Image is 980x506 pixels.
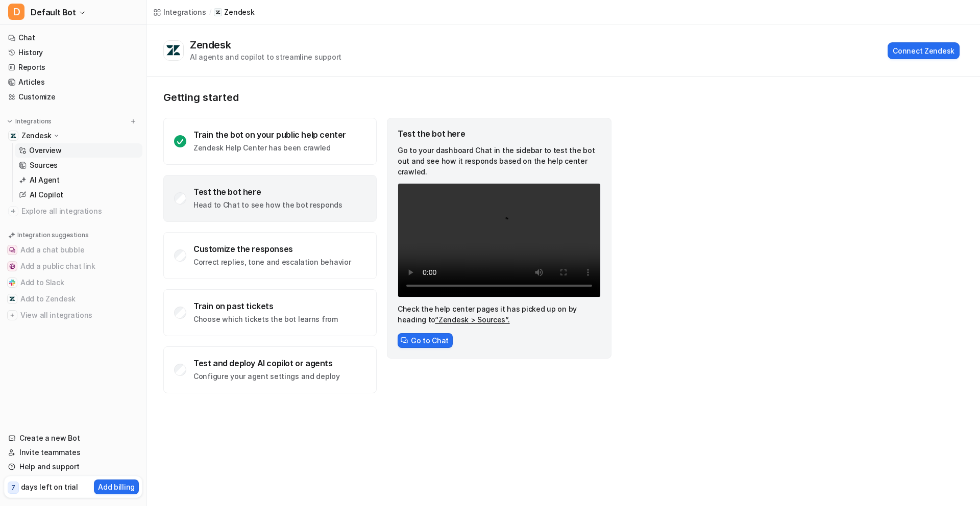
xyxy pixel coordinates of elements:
p: days left on trial [21,482,78,492]
a: Integrations [153,7,206,17]
p: Zendesk Help Center has been crawled [193,143,346,153]
img: Add to Slack [9,280,15,286]
p: Choose which tickets the bot learns from [193,314,338,324]
p: Integration suggestions [17,231,88,240]
button: Integrations [4,116,55,127]
button: Add a chat bubbleAdd a chat bubble [4,242,142,258]
p: Add billing [98,482,135,492]
a: Chat [4,31,142,45]
p: Overview [29,145,62,156]
a: Overview [15,143,142,158]
span: Default Bot [31,5,76,19]
p: Correct replies, tone and escalation behavior [193,257,351,267]
span: / [209,8,211,17]
img: Add to Zendesk [9,296,15,302]
div: Train the bot on your public help center [193,130,346,140]
p: Configure your agent settings and deploy [193,371,340,382]
div: Test the bot here [398,129,601,139]
div: Customize the responses [193,244,351,254]
button: Go to Chat [398,333,453,348]
p: Check the help center pages it has picked up on by heading to [398,303,601,325]
a: Help and support [4,460,142,474]
span: Explore all integrations [21,203,138,219]
a: Create a new Bot [4,431,142,445]
button: Add to ZendeskAdd to Zendesk [4,291,142,307]
div: Test the bot here [193,187,342,197]
img: Zendesk [10,133,16,139]
span: D [8,4,24,20]
p: Getting started [163,91,612,104]
a: Reports [4,60,142,74]
button: Connect Zendesk [888,42,960,59]
button: View all integrationsView all integrations [4,307,142,323]
a: “Zendesk > Sources”. [435,315,509,324]
img: Add a public chat link [9,263,15,269]
button: Add a public chat linkAdd a public chat link [4,258,142,274]
a: AI Agent [15,173,142,187]
a: Articles [4,75,142,89]
img: explore all integrations [8,206,18,216]
p: AI Copilot [30,190,63,200]
p: Zendesk [21,131,52,141]
div: Test and deploy AI copilot or agents [193,358,340,368]
p: Go to your dashboard Chat in the sidebar to test the bot out and see how it responds based on the... [398,145,601,177]
p: 7 [11,483,15,492]
img: menu_add.svg [130,118,137,125]
div: Zendesk [190,39,235,51]
div: AI agents and copilot to streamline support [190,52,341,62]
p: Integrations [15,117,52,125]
img: ChatIcon [401,337,408,344]
a: Zendesk [214,7,254,17]
a: Invite teammates [4,445,142,460]
p: AI Agent [30,175,60,185]
a: Sources [15,158,142,172]
img: Add a chat bubble [9,247,15,253]
button: Add billing [94,479,139,494]
a: Explore all integrations [4,204,142,218]
img: expand menu [6,118,13,125]
a: History [4,45,142,60]
a: Customize [4,90,142,104]
a: AI Copilot [15,188,142,202]
img: Zendesk logo [166,44,181,57]
p: Zendesk [224,7,254,17]
video: Your browser does not support the video tag. [398,183,601,297]
button: Add to SlackAdd to Slack [4,274,142,291]
div: Train on past tickets [193,301,338,311]
p: Sources [30,160,58,170]
div: Integrations [163,7,206,17]
img: View all integrations [9,312,15,318]
p: Head to Chat to see how the bot responds [193,200,342,210]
